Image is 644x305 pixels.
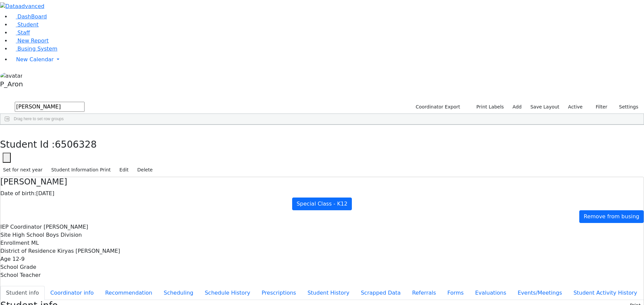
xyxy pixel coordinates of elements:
[411,102,463,112] button: Coordinator Export
[442,286,470,300] button: Forms
[158,286,199,300] button: Scheduling
[0,231,11,239] label: Site
[16,56,54,63] span: New Calendar
[587,102,610,112] button: Filter
[11,37,49,44] a: New Report
[14,117,64,121] span: Drag here to set row groups
[55,139,97,150] span: 6506328
[512,286,568,300] button: Events/Meetings
[565,102,586,112] label: Active
[0,271,41,279] label: School Teacher
[0,189,644,198] div: [DATE]
[11,46,57,52] a: Busing System
[0,263,36,271] label: School Grade
[527,102,562,112] button: Save Layout
[11,29,30,36] a: Staff
[0,247,56,255] label: District of Residence
[17,37,49,44] span: New Report
[17,21,39,28] span: Student
[469,286,512,300] button: Evaluations
[568,286,643,300] button: Student Activity History
[407,286,442,300] button: Referrals
[0,189,36,198] label: Date of birth:
[57,248,120,254] span: Kiryas [PERSON_NAME]
[99,286,158,300] button: Recommendation
[0,255,11,263] label: Age
[17,46,57,52] span: Busing System
[11,13,47,20] a: DashBoard
[12,232,82,238] span: High School Boys Division
[355,286,407,300] button: Scrapped Data
[134,165,156,175] button: Delete
[48,165,114,175] button: Student Information Print
[44,224,88,230] span: [PERSON_NAME]
[0,286,45,300] button: Student info
[17,29,30,36] span: Staff
[509,102,525,112] a: Add
[302,286,355,300] button: Student History
[11,21,39,28] a: Student
[610,102,641,112] button: Settings
[12,256,24,262] span: 12-9
[116,165,131,175] button: Edit
[292,198,352,210] a: Special Class - K12
[31,240,39,246] span: ML
[0,239,30,247] label: Enrollment
[579,210,644,223] a: Remove from busing
[199,286,256,300] button: Schedule History
[584,213,639,220] span: Remove from busing
[0,177,644,187] h4: [PERSON_NAME]
[15,102,85,112] input: Search
[469,102,507,112] button: Print Labels
[0,223,42,231] label: IEP Coordinator
[11,53,644,66] a: New Calendar
[17,13,47,20] span: DashBoard
[45,286,99,300] button: Coordinator info
[256,286,302,300] button: Prescriptions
